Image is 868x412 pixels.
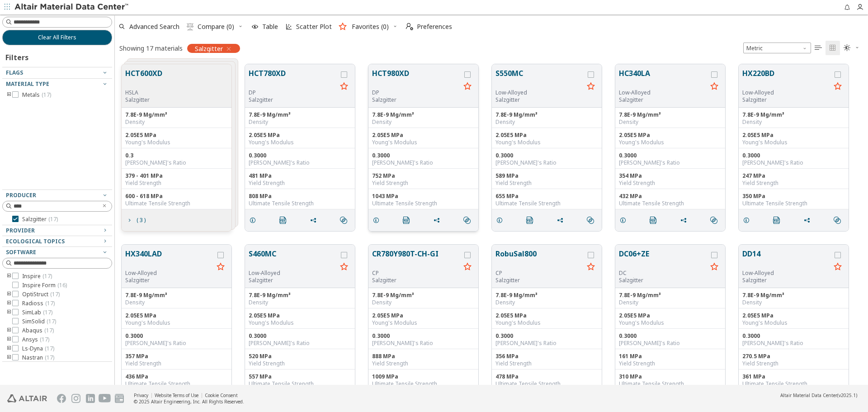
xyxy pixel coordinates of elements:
div: Low-Alloyed [125,270,213,277]
div: Yield Strength [249,360,351,367]
span: ( 17 ) [40,336,49,343]
div: 350 MPa [742,193,845,200]
p: Salzgitter [249,277,337,284]
div: Density [742,299,845,306]
div: Ultimate Tensile Strength [619,200,722,207]
button: Details [245,211,264,229]
div: Density [619,299,722,306]
div: Density [249,118,351,126]
span: Altair Material Data Center [780,392,837,398]
span: ( 17 ) [43,308,52,316]
span: ( 17 ) [42,272,52,280]
button: HX340LAD [125,248,213,270]
span: ( 16 ) [57,281,67,289]
div: Young's Modulus [372,139,475,146]
div: 7.8E-9 Mg/mm³ [249,111,351,118]
div: HSLA [125,89,162,96]
div: Yield Strength [619,360,722,367]
div: 589 MPa [495,172,598,180]
span: Material Type [6,80,49,88]
span: Ecological Topics [6,237,65,245]
div: 2.05E5 MPa [249,132,351,139]
div: Density [619,118,722,126]
button: Similar search [830,211,849,229]
div: 432 MPa [619,193,722,200]
div: Yield Strength [372,360,475,367]
div: Density [495,299,598,306]
div: Yield Strength [125,180,228,187]
i:  [815,44,822,52]
button: Theme [840,41,863,55]
div: Density [495,118,598,126]
div: Young's Modulus [495,319,598,327]
div: Ultimate Tensile Strength [619,380,722,388]
span: Compare (0) [198,24,234,30]
button: Favorite [830,260,845,275]
span: Radioss [22,300,55,307]
button: HCT980XD [372,68,460,89]
div: Ultimate Tensile Strength [125,200,228,207]
div: [PERSON_NAME]'s Ratio [249,159,351,166]
div: 2.05E5 MPa [125,132,228,139]
div: Ultimate Tensile Strength [372,380,475,388]
i:  [834,217,841,224]
div: [PERSON_NAME]'s Ratio [495,340,598,347]
span: Abaqus [22,327,54,334]
p: Salzgitter [372,277,460,284]
span: Producer [6,191,36,199]
span: SimSolid [22,318,56,325]
div: Low-Alloyed [249,270,337,277]
span: Ls-Dyna [22,345,54,352]
p: Salzgitter [249,96,337,104]
button: PDF Download [275,211,294,229]
i:  [187,23,194,30]
div: 7.8E-9 Mg/mm³ [742,111,845,118]
div: 436 MPa [125,373,228,380]
div: 2.05E5 MPa [495,312,598,319]
div: 7.8E-9 Mg/mm³ [495,292,598,299]
div: 270.5 MPa [742,353,845,360]
div: DC [619,270,707,277]
div: 379 - 401 MPa [125,172,228,180]
div: [PERSON_NAME]'s Ratio [619,159,722,166]
button: Favorite [707,80,722,94]
div: Young's Modulus [125,139,228,146]
button: Clear All Filters [2,30,112,45]
div: Ultimate Tensile Strength [249,200,351,207]
i: toogle group [6,345,12,352]
div: 0.3000 [372,332,475,340]
a: Website Terms of Use [155,392,198,398]
i:  [844,44,851,52]
div: Density [742,118,845,126]
div: 0.3000 [495,152,598,159]
p: Salzgitter [619,277,707,284]
button: S460MC [249,248,337,270]
div: 0.3000 [495,332,598,340]
div: Yield Strength [125,360,228,367]
p: Salzgitter [495,277,584,284]
span: Inspire [22,273,52,280]
div: Density [249,299,351,306]
button: Similar search [583,211,602,229]
span: Software [6,248,36,256]
button: Details [492,211,511,229]
div: Yield Strength [742,180,845,187]
div: Filters [2,45,33,67]
div: 7.8E-9 Mg/mm³ [249,292,351,299]
div: Young's Modulus [495,139,598,146]
i: toogle group [6,336,12,343]
span: Table [262,24,278,30]
span: Salzgitter [22,216,58,223]
div: [PERSON_NAME]'s Ratio [742,159,845,166]
div: 354 MPa [619,172,722,180]
div: 0.3000 [742,152,845,159]
i: toogle group [6,273,12,280]
p: Salzgitter [495,96,584,104]
button: DC06+ZE [619,248,707,270]
div: 0.3000 [372,152,475,159]
button: Share [799,211,818,229]
div: 7.8E-9 Mg/mm³ [619,292,722,299]
div: Density [125,118,228,126]
span: Inspire Form [22,282,67,289]
div: 0.3 [125,152,228,159]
